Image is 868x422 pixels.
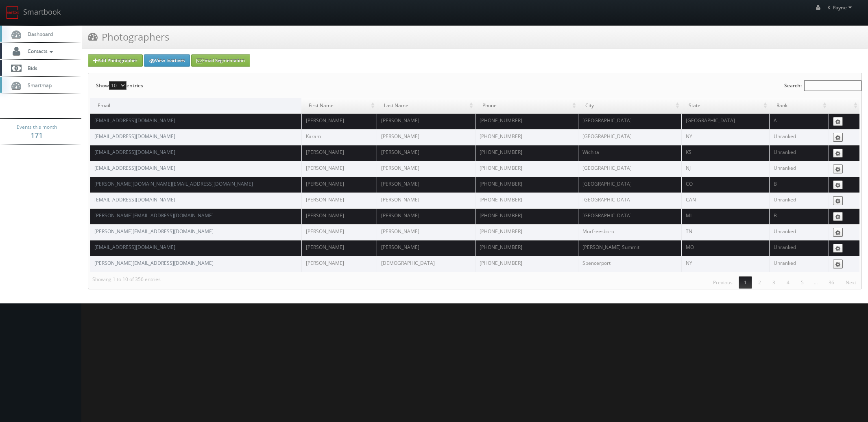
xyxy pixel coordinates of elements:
[94,212,214,219] a: [PERSON_NAME][EMAIL_ADDRESS][DOMAIN_NAME]
[769,129,829,145] td: Unranked
[475,177,578,193] td: [PHONE_NUMBER]
[24,48,55,54] span: Contacts
[681,145,769,161] td: KS
[840,276,861,289] a: Next
[475,256,578,272] td: [PHONE_NUMBER]
[475,98,578,113] td: Phone: activate to sort column ascending
[823,276,840,289] a: 36
[301,208,377,224] td: [PERSON_NAME]
[827,4,854,11] span: K_Payne
[578,98,681,113] td: City: activate to sort column ascending
[681,98,769,113] td: State: activate to sort column ascending
[94,133,175,140] a: [EMAIL_ADDRESS][DOMAIN_NAME]
[377,240,475,256] td: [PERSON_NAME]
[94,164,175,171] a: [EMAIL_ADDRESS][DOMAIN_NAME]
[94,228,214,235] a: [PERSON_NAME][EMAIL_ADDRESS][DOMAIN_NAME]
[681,161,769,177] td: NJ
[475,240,578,256] td: [PHONE_NUMBER]
[301,98,377,113] td: First Name: activate to sort column ascending
[769,208,829,224] td: B
[578,161,681,177] td: [GEOGRAPHIC_DATA]
[769,98,829,113] td: Rank: activate to sort column ascending
[88,54,143,67] a: Add Photographer
[94,117,175,124] a: [EMAIL_ADDRESS][DOMAIN_NAME]
[90,98,301,113] td: Email: activate to sort column descending
[809,279,822,286] span: …
[301,177,377,193] td: [PERSON_NAME]
[94,244,175,251] a: [EMAIL_ADDRESS][DOMAIN_NAME]
[377,256,475,272] td: [DEMOGRAPHIC_DATA]
[681,177,769,193] td: CO
[781,276,795,289] a: 4
[708,276,738,289] a: Previous
[769,224,829,240] td: Unranked
[475,129,578,145] td: [PHONE_NUMBER]
[377,177,475,193] td: [PERSON_NAME]
[578,193,681,208] td: [GEOGRAPHIC_DATA]
[475,208,578,224] td: [PHONE_NUMBER]
[769,177,829,193] td: B
[769,256,829,272] td: Unranked
[88,30,169,44] h3: Photographers
[804,80,861,91] input: Search:
[24,30,53,37] span: Dashboard
[829,98,859,113] td: : activate to sort column ascending
[94,260,214,266] a: [PERSON_NAME][EMAIL_ADDRESS][DOMAIN_NAME]
[753,276,766,289] a: 2
[739,276,752,289] a: 1
[377,98,475,113] td: Last Name: activate to sort column ascending
[377,208,475,224] td: [PERSON_NAME]
[377,129,475,145] td: [PERSON_NAME]
[301,240,377,256] td: [PERSON_NAME]
[796,276,809,289] a: 5
[784,73,861,98] label: Search:
[301,256,377,272] td: [PERSON_NAME]
[6,6,19,19] img: smartbook-logo.png
[578,113,681,129] td: [GEOGRAPHIC_DATA]
[301,161,377,177] td: [PERSON_NAME]
[681,208,769,224] td: MI
[578,208,681,224] td: [GEOGRAPHIC_DATA]
[24,82,52,89] span: Smartmap
[475,161,578,177] td: [PHONE_NUMBER]
[377,161,475,177] td: [PERSON_NAME]
[578,129,681,145] td: [GEOGRAPHIC_DATA]
[377,113,475,129] td: [PERSON_NAME]
[681,224,769,240] td: TN
[681,129,769,145] td: NY
[191,54,250,67] a: Email Segmentation
[24,65,37,71] span: Bids
[769,240,829,256] td: Unranked
[578,145,681,161] td: Wichita
[301,129,377,145] td: Karam
[769,161,829,177] td: Unranked
[88,272,161,287] div: Showing 1 to 10 of 356 entries
[31,130,43,140] strong: 171
[578,240,681,256] td: [PERSON_NAME] Summit
[17,123,57,131] span: Events this month
[377,224,475,240] td: [PERSON_NAME]
[475,193,578,208] td: [PHONE_NUMBER]
[578,224,681,240] td: Murfreesboro
[681,193,769,208] td: CAN
[94,180,253,187] a: [PERSON_NAME][DOMAIN_NAME][EMAIL_ADDRESS][DOMAIN_NAME]
[769,193,829,208] td: Unranked
[377,193,475,208] td: [PERSON_NAME]
[767,276,781,289] a: 3
[475,113,578,129] td: [PHONE_NUMBER]
[475,224,578,240] td: [PHONE_NUMBER]
[681,256,769,272] td: NY
[94,196,175,203] a: [EMAIL_ADDRESS][DOMAIN_NAME]
[301,113,377,129] td: [PERSON_NAME]
[475,145,578,161] td: [PHONE_NUMBER]
[681,113,769,129] td: [GEOGRAPHIC_DATA]
[769,145,829,161] td: Unranked
[301,224,377,240] td: [PERSON_NAME]
[96,73,143,98] label: Show entries
[377,145,475,161] td: [PERSON_NAME]
[109,81,126,90] select: Showentries
[769,113,829,129] td: A
[681,240,769,256] td: MO
[94,149,175,156] a: [EMAIL_ADDRESS][DOMAIN_NAME]
[301,145,377,161] td: [PERSON_NAME]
